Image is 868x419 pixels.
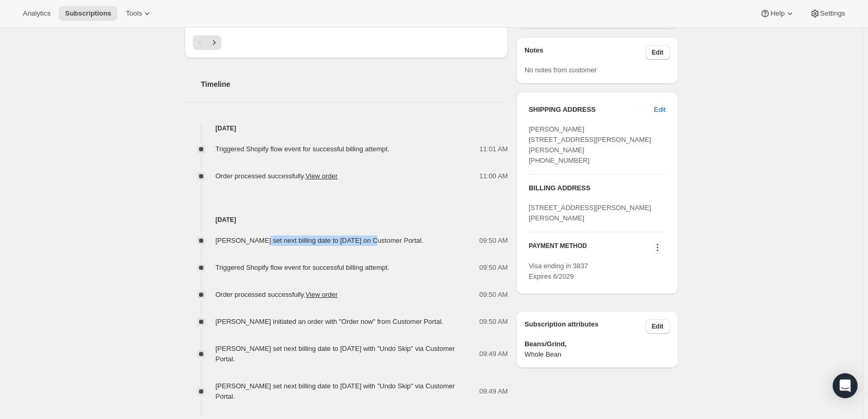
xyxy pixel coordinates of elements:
[524,45,646,60] h3: Notes
[120,6,159,21] button: Tools
[479,171,508,181] span: 11:00 AM
[479,349,508,359] span: 09:49 AM
[479,386,508,397] span: 09:49 AM
[524,339,669,349] span: Beans/Grind,
[479,235,508,246] span: 09:50 AM
[193,35,500,50] nav: Pagination
[529,183,665,193] h3: BILLING ADDRESS
[524,319,646,334] h3: Subscription attributes
[770,9,784,18] span: Help
[754,6,801,21] button: Help
[646,45,670,60] button: Edit
[23,9,50,18] span: Analytics
[306,291,338,298] a: View order
[529,262,588,280] span: Visa ending in 3837 Expires 6/2029
[820,9,845,18] span: Settings
[216,172,338,180] span: Order processed successfully.
[654,104,665,115] span: Edit
[652,322,664,331] span: Edit
[17,6,57,21] button: Analytics
[216,145,390,153] span: Triggered Shopify flow event for successful billing attempt.
[529,125,651,164] span: [PERSON_NAME] [STREET_ADDRESS][PERSON_NAME][PERSON_NAME] [PHONE_NUMBER]
[529,242,587,256] h3: PAYMENT METHOD
[306,172,338,180] a: View order
[652,48,664,57] span: Edit
[216,237,424,244] span: [PERSON_NAME] set next billing date to [DATE] on Customer Portal.
[216,291,338,298] span: Order processed successfully.
[479,144,508,154] span: 11:01 AM
[126,9,142,18] span: Tools
[59,6,117,21] button: Subscriptions
[216,345,455,363] span: [PERSON_NAME] set next billing date to [DATE] with "Undo Skip" via Customer Portal.
[65,9,111,18] span: Subscriptions
[648,101,672,118] button: Edit
[216,382,455,400] span: [PERSON_NAME] set next billing date to [DATE] with "Undo Skip" via Customer Portal.
[479,263,508,273] span: 09:50 AM
[833,373,858,398] div: Open Intercom Messenger
[804,6,851,21] button: Settings
[524,349,669,360] span: Whole Bean
[216,318,443,325] span: [PERSON_NAME] initiated an order with "Order now" from Customer Portal.
[529,104,654,115] h3: SHIPPING ADDRESS
[185,123,508,134] h4: [DATE]
[185,215,508,225] h4: [DATE]
[201,79,508,89] h2: Timeline
[529,204,651,222] span: [STREET_ADDRESS][PERSON_NAME][PERSON_NAME]
[207,35,221,50] button: Next
[646,319,670,334] button: Edit
[479,290,508,300] span: 09:50 AM
[216,264,390,271] span: Triggered Shopify flow event for successful billing attempt.
[524,66,597,74] span: No notes from customer
[479,317,508,327] span: 09:50 AM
